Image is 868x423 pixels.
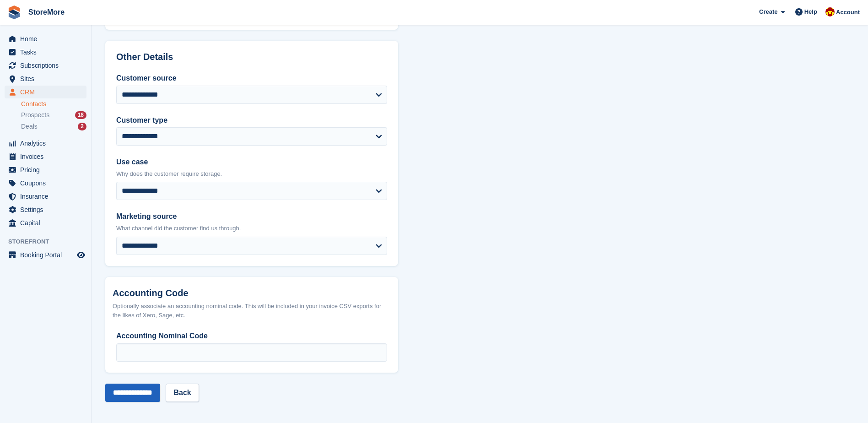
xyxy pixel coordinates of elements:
span: CRM [20,86,75,98]
a: menu [5,33,86,45]
a: menu [5,86,86,98]
span: Pricing [20,163,75,176]
a: menu [5,46,86,59]
span: Capital [20,217,75,229]
span: Prospects [21,111,49,119]
h2: Other Details [116,52,387,62]
a: menu [5,217,86,229]
span: Home [20,33,75,45]
span: Storefront [8,237,91,246]
label: Marketing source [116,211,387,222]
span: Create [759,7,777,16]
a: menu [5,150,86,163]
a: Back [166,384,199,402]
a: menu [5,177,86,190]
span: Sites [20,72,75,85]
img: Store More Team [825,7,835,16]
h2: Accounting Code [113,288,391,298]
span: Invoices [20,150,75,163]
span: Subscriptions [20,59,75,72]
span: Tasks [20,46,75,59]
a: menu [5,203,86,216]
span: Analytics [20,137,75,150]
span: Insurance [20,190,75,203]
a: menu [5,72,86,85]
a: menu [5,59,86,72]
a: StoreMore [25,5,68,20]
span: Deals [21,122,38,131]
p: Why does the customer require storage. [116,169,387,179]
a: Contacts [21,100,86,108]
a: menu [5,137,86,150]
a: menu [5,190,86,203]
div: Optionally associate an accounting nominal code. This will be included in your invoice CSV export... [113,302,391,320]
a: menu [5,249,86,261]
div: 2 [78,123,86,130]
img: stora-icon-8386f47178a22dfd0bd8f6a31ec36ba5ce8667c1dd55bd0f319d3a0aa187defe.svg [7,5,21,19]
span: Settings [20,203,75,216]
a: Preview store [75,249,86,260]
span: Booking Portal [20,249,75,261]
a: menu [5,163,86,176]
span: Help [804,7,817,16]
span: Coupons [20,177,75,190]
label: Accounting Nominal Code [116,331,387,342]
div: 18 [75,111,86,119]
p: What channel did the customer find us through. [116,224,387,233]
label: Use case [116,157,387,168]
a: Prospects 18 [21,110,86,120]
label: Customer type [116,115,387,126]
span: Account [836,8,860,17]
a: Deals 2 [21,122,86,131]
label: Customer source [116,73,387,84]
